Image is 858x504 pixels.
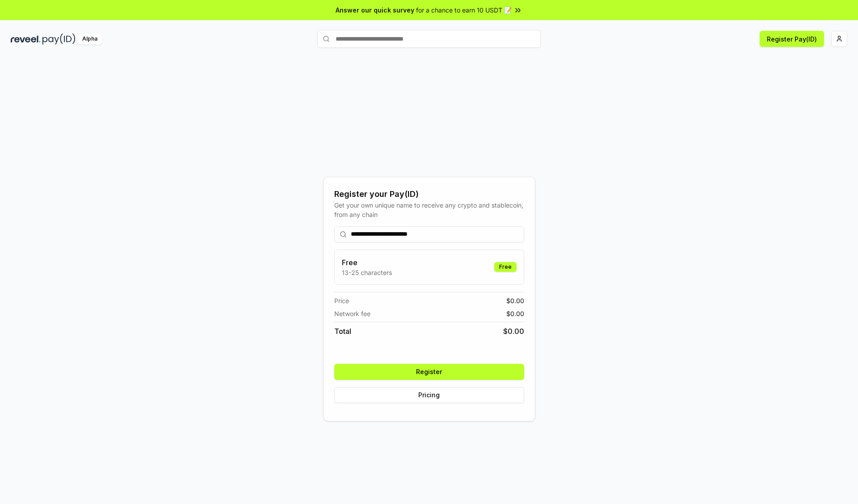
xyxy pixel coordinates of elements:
[334,364,524,380] button: Register
[342,257,392,268] h3: Free
[416,5,512,15] span: for a chance to earn 10 USDT 📝
[334,296,349,305] span: Price
[503,326,524,337] span: $ 0.00
[506,309,524,318] span: $ 0.00
[42,33,76,45] img: pay_id
[334,200,524,219] div: Get your own unique name to receive any crypto and stablecoin, from any chain
[506,296,524,305] span: $ 0.00
[334,188,524,200] div: Register your Pay(ID)
[336,5,414,15] span: Answer our quick survey
[77,33,102,45] div: Alpha
[334,309,370,318] span: Network fee
[494,262,517,272] div: Free
[11,33,41,45] img: reveel_dark
[760,31,824,47] button: Register Pay(ID)
[334,387,524,403] button: Pricing
[334,326,351,337] span: Total
[342,268,392,277] p: 13-25 characters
